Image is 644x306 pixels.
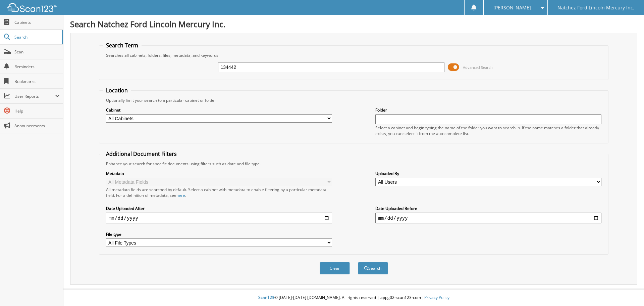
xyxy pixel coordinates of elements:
iframe: Chat Widget [610,274,644,306]
div: All metadata fields are searched by default. Select a cabinet with metadata to enable filtering b... [106,187,332,198]
a: here [176,192,185,198]
label: File type [106,231,332,237]
span: Search [14,34,59,40]
img: scan123-logo-white.svg [7,3,57,12]
div: Optionally limit your search to a particular cabinet or folder [103,97,605,103]
span: Scan123 [258,295,274,300]
span: Advanced Search [463,65,493,70]
span: Reminders [14,64,60,70]
input: end [375,213,601,223]
label: Folder [375,107,601,113]
button: Clear [320,262,350,274]
span: Bookmarks [14,79,60,84]
span: Scan [14,49,60,55]
span: [PERSON_NAME] [493,6,531,10]
div: Select a cabinet and begin typing the name of the folder you want to search in. If the name match... [375,125,601,136]
legend: Additional Document Filters [103,150,180,158]
label: Date Uploaded Before [375,206,601,211]
span: Cabinets [14,19,60,25]
span: Help [14,108,60,114]
span: Announcements [14,123,60,129]
div: © [DATE]-[DATE] [DOMAIN_NAME]. All rights reserved | appg02-scan123-com | [63,290,644,306]
div: Searches all cabinets, folders, files, metadata, and keywords [103,52,605,58]
div: Enhance your search for specific documents using filters such as date and file type. [103,161,605,167]
button: Search [358,262,388,274]
h1: Search Natchez Ford Lincoln Mercury Inc. [70,18,637,30]
label: Date Uploaded After [106,206,332,211]
label: Metadata [106,171,332,176]
span: Natchez Ford Lincoln Mercury Inc. [557,6,634,10]
label: Uploaded By [375,171,601,176]
legend: Search Term [103,42,142,49]
a: Privacy Policy [424,295,449,300]
input: start [106,213,332,223]
span: User Reports [14,93,55,99]
legend: Location [103,87,131,94]
label: Cabinet [106,107,332,113]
